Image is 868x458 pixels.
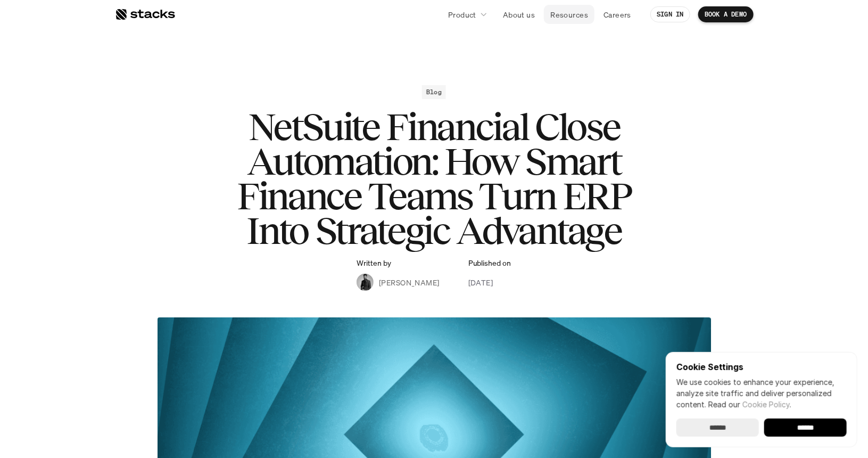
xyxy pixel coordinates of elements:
h2: Blog [426,88,442,96]
p: [PERSON_NAME] [379,277,439,288]
h1: NetSuite Financial Close Automation: How Smart Finance Teams Turn ERP Into Strategic Advantage [221,110,647,248]
a: SIGN IN [650,6,690,22]
span: Read our . [708,400,791,409]
p: Cookie Settings [676,363,847,371]
a: Resources [544,5,594,24]
p: About us [503,9,535,20]
a: Privacy Policy [126,203,172,210]
a: Careers [597,5,638,24]
a: About us [497,5,541,24]
p: [DATE] [468,277,493,288]
p: Resources [550,9,588,20]
p: SIGN IN [657,11,684,18]
p: Written by [357,259,391,268]
p: Product [448,9,476,20]
p: We use cookies to enhance your experience, analyze site traffic and deliver personalized content. [676,377,847,410]
p: Careers [604,9,631,20]
a: BOOK A DEMO [698,6,754,22]
p: BOOK A DEMO [705,11,747,18]
a: Cookie Policy [742,400,790,409]
p: Published on [468,259,511,268]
